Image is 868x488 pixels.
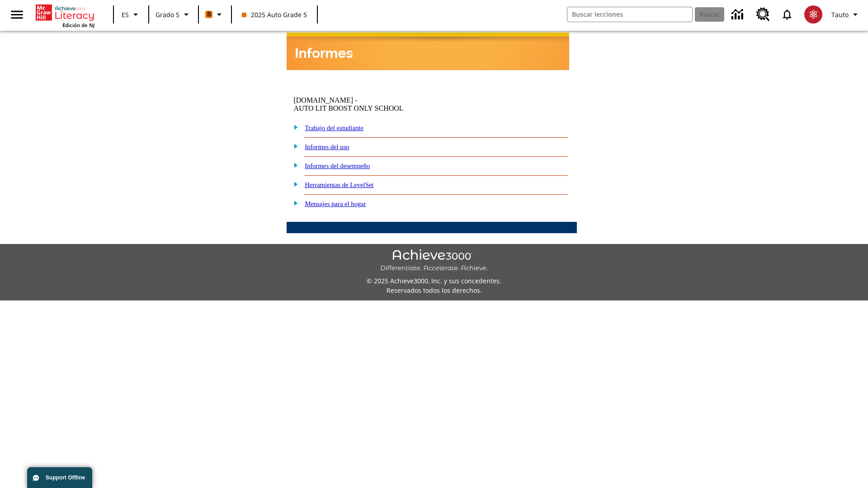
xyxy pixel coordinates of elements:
span: Edición de NJ [62,22,94,28]
a: Centro de recursos, Se abrirá en una pestaña nueva. [751,2,775,27]
img: plus.gif [289,123,298,131]
a: Herramientas de LevelSet [305,181,373,188]
button: Escoja un nuevo avatar [799,3,828,26]
img: avatar image [804,5,822,23]
span: ES [122,10,129,19]
img: Achieve3000 Differentiate Accelerate Achieve [380,249,488,272]
div: Portada [36,3,94,28]
span: Grado 5 [156,10,179,19]
span: 2025 Auto Grade 5 [242,10,307,19]
img: plus.gif [289,199,298,207]
a: Centro de información [726,2,751,27]
nobr: AUTO LIT BOOST ONLY SCHOOL [293,104,403,112]
a: Notificaciones [775,3,799,26]
button: Perfil/Configuración [828,6,864,23]
span: Tauto [831,10,849,19]
td: [DOMAIN_NAME] - [293,96,464,113]
img: header [287,33,569,70]
a: Informes del desempeño [305,162,370,169]
img: plus.gif [289,161,298,169]
span: Support Offline [46,474,85,481]
button: Abrir el menú lateral [4,1,30,28]
button: Boost El color de la clase es anaranjado. Cambiar el color de la clase. [202,6,228,23]
a: Mensajes para el hogar [305,200,366,207]
a: Trabajo del estudiante [305,124,363,131]
img: plus.gif [289,180,298,188]
img: plus.gif [289,142,298,150]
span: B [207,9,211,20]
a: Informes del uso [305,143,349,150]
input: Buscar campo [567,7,692,22]
button: Grado: Grado 5, Elige un grado [152,6,195,23]
button: Lenguaje: ES, Selecciona un idioma [117,6,146,23]
button: Support Offline [27,467,92,488]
